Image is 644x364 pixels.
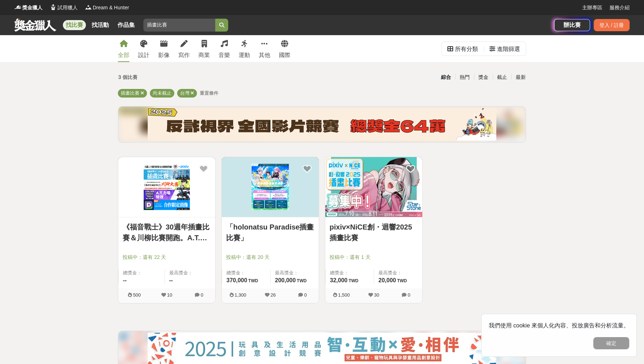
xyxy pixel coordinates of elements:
span: 最高獎金： [169,269,211,276]
div: 國際 [279,51,290,60]
div: 其他 [259,51,270,60]
a: Logo試用獵人 [50,4,78,11]
a: 國際 [279,35,290,62]
span: 200,000 [275,277,296,283]
a: 辦比賽 [554,19,590,31]
div: 運動 [239,51,250,60]
span: -- [169,277,173,283]
input: 翻玩臺味好乳力 等你發揮創意！ [143,19,215,32]
a: Logo獎金獵人 [14,4,42,11]
span: TWD [397,278,407,283]
img: Logo [14,4,22,11]
span: 0 [201,292,203,298]
span: 台灣 [180,90,189,96]
img: Cover Image [118,157,215,217]
a: 寫作 [178,35,190,62]
div: 3 個比賽 [118,71,254,84]
span: 32,000 [330,277,348,283]
div: 設計 [138,51,149,60]
div: 音樂 [218,51,230,60]
span: 總獎金： [123,269,160,276]
a: LogoDream & Hunter [85,4,129,11]
a: 作品集 [115,20,138,30]
div: 全部 [118,51,129,60]
span: 最高獎金： [378,269,418,276]
span: TWD [349,278,358,283]
span: TWD [297,278,307,283]
img: Cover Image [325,157,422,217]
div: 商業 [198,51,210,60]
img: Logo [85,4,92,11]
span: 總獎金： [330,269,369,276]
span: 10 [167,292,172,298]
span: 試用獵人 [57,4,78,11]
span: Dream & Hunter [93,4,129,11]
span: 投稿中：還有 22 天 [123,254,211,261]
a: 影像 [158,35,170,62]
a: 商業 [198,35,210,62]
span: 0 [408,292,410,298]
span: 總獎金： [226,269,266,276]
a: 其他 [259,35,270,62]
span: 尚未截止 [153,90,171,96]
a: 服務介紹 [609,4,630,11]
span: 我們使用 cookie 來個人化內容、投放廣告和分析流量。 [489,322,629,328]
a: 主辦專區 [582,4,602,11]
a: 找活動 [89,20,112,30]
a: 全部 [118,35,129,62]
span: 1,500 [338,292,350,298]
a: pixiv×NiCE創・迴響2025插畫比賽 [330,222,418,243]
span: 20,000 [378,277,396,283]
a: 運動 [239,35,250,62]
a: 音樂 [218,35,230,62]
button: 確定 [593,337,629,349]
a: Cover Image [222,157,319,217]
div: 最新 [511,71,530,84]
span: 投稿中：還有 20 天 [226,254,314,261]
span: 插畫比賽 [121,90,139,96]
span: 500 [133,292,141,298]
span: -- [123,277,127,283]
a: Cover Image [118,157,215,217]
span: 投稿中：還有 1 天 [330,254,418,261]
div: 寫作 [178,51,190,60]
div: 所有分類 [455,42,478,56]
img: Logo [50,4,57,11]
span: 30 [374,292,379,298]
div: 進階篩選 [497,42,520,56]
span: 26 [271,292,276,298]
a: Cover Image [325,157,422,217]
span: 重置條件 [200,90,218,96]
div: 綜合 [437,71,455,84]
a: 設計 [138,35,149,62]
a: 找比賽 [63,20,86,30]
span: 0 [304,292,307,298]
img: b4b43df0-ce9d-4ec9-9998-1f8643ec197e.png [148,108,496,141]
span: 1,300 [235,292,247,298]
span: 最高獎金： [275,269,314,276]
span: TWD [248,278,258,283]
div: 影像 [158,51,170,60]
img: Cover Image [222,157,319,217]
div: 獎金 [474,71,493,84]
div: 登入 / 註冊 [594,19,630,31]
span: 370,000 [226,277,247,283]
a: 《福音戰士》30週年插畫比賽＆川柳比賽開跑。A.T.力場風格特效、pixiv首次推出聯名應用程式圖示也將同步上線！ [123,222,211,243]
span: 獎金獵人 [22,4,42,11]
a: 「holonatsu Paradise插畫比賽」 [226,222,314,243]
div: 熱門 [455,71,474,84]
div: 截止 [493,71,511,84]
